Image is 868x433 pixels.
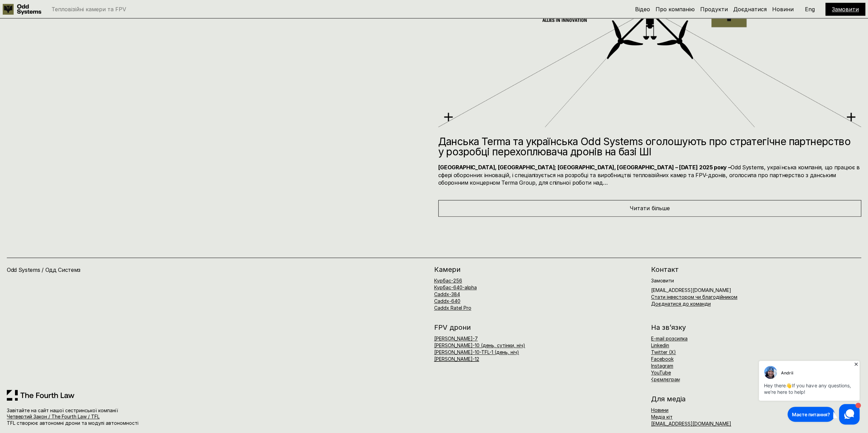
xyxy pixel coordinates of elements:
a: Caddx-384 [434,291,460,297]
a: Медіа кіт [651,414,673,420]
a: Курбас-640-alpha [434,284,477,290]
a: Новини [772,6,794,13]
h2: Контакт [651,266,861,273]
h2: На зв’язку [651,324,686,331]
a: [EMAIL_ADDRESS][DOMAIN_NAME] [651,421,731,427]
a: Крємлєграм [650,376,680,382]
a: [PERSON_NAME]-7 [434,336,478,341]
h2: Камери [434,266,644,273]
h6: [EMAIL_ADDRESS][DOMAIN_NAME] [651,278,731,293]
a: [PERSON_NAME]-10-TFL-1 (день, ніч) [434,349,519,355]
a: Про компанію [656,6,695,13]
a: Facebook [651,356,674,362]
a: Четвертий Закон / The Fourth Law / TFL [7,414,100,419]
h4: Odd Systems, українська компанія, що працює в сфері оборонних інновацій, і спеціалізується на роз... [438,164,862,186]
a: E-mail розсилка [651,336,688,341]
p: Тепловізійні камери та FPV [52,6,126,12]
a: [PERSON_NAME]-12 [434,356,479,362]
a: [PERSON_NAME]-10 (день, сутінки, ніч) [434,342,525,348]
span: Читати більше [630,205,670,212]
a: Стати інвестором чи благодійником [651,294,737,300]
a: YouTube [651,370,671,375]
iframe: HelpCrunch [757,359,861,426]
a: Доєднатися [733,6,767,13]
a: Відео [635,6,650,13]
a: Курбас-256 [434,278,462,283]
a: Twitter (X) [651,349,676,355]
a: Caddx Ratel Pro [434,305,471,311]
a: Замовити [651,278,674,283]
strong: 2025 року – [699,164,731,171]
a: Доєднатися до команди [651,301,711,307]
h2: Для медіа [651,396,861,402]
a: Продукти [700,6,728,13]
a: Caddx-640 [434,298,460,304]
h2: Данська Terma та українська Odd Systems оголошують про стратегічне партнерство у розробці перехоп... [438,136,862,157]
p: Eng [805,6,815,12]
a: Новини [651,407,668,413]
a: Замовити [832,6,859,13]
strong: [GEOGRAPHIC_DATA], [GEOGRAPHIC_DATA]; [GEOGRAPHIC_DATA], [GEOGRAPHIC_DATA] – [DATE] [438,164,697,171]
p: Завітайте на сайт нашої сестринської компанії TFL створює автономні дрони та модулі автономності [7,407,186,426]
a: Instagram [651,363,673,369]
a: Linkedin [651,342,669,348]
h2: FPV дрони [434,324,644,331]
h4: Odd Systems / Одд Системз [7,266,162,274]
